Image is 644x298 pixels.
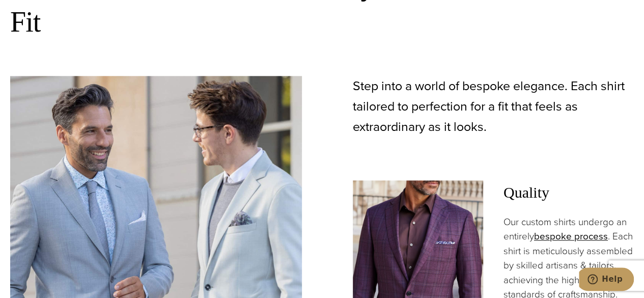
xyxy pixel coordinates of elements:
[579,267,634,293] iframe: Opens a widget where you can chat to one of our agents
[353,76,634,137] p: Step into a world of bespoke elegance. Each shirt tailored to perfection for a fit that feels as ...
[503,180,634,205] span: Quality
[534,229,608,243] a: bespoke process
